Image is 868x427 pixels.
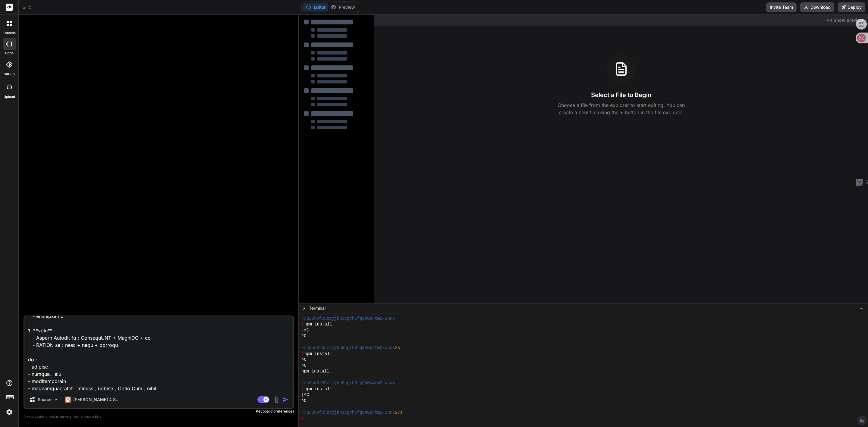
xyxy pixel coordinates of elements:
[309,305,325,311] span: Terminal
[23,5,32,11] span: ai
[24,316,293,391] textarea: loremipsumdolorsitame。 consect，adip**elits、doeius**t"incidi"ut，la： 9. **etdol**（MagnaalIQU ENImad...
[301,345,395,351] span: ~/u3uk0f35zsjjbn9cprh6fq9h0p4tm2-wnxx
[301,322,304,328] span: ❯
[24,409,294,414] p: Keyboard preferences
[554,102,689,116] p: Choose a file from the explorer to start editing. You can create a new file using the + button in...
[859,303,864,313] button: −
[24,414,294,419] p: Always double-check its answers. Your in Bind
[395,410,403,416] span: 27s
[766,2,797,12] button: Invite Team
[81,415,92,418] span: privacy
[3,30,16,36] label: threads
[273,396,280,403] img: attachment
[301,363,307,369] span: ^C
[301,369,329,375] span: npm install
[303,3,328,11] button: Editor
[328,3,357,11] button: Preview
[395,345,400,351] span: 2s
[304,351,332,357] span: npm install
[301,316,395,322] span: ~/u3uk0f35zsjjbn9cprh6fq9h0p4tm2-wnxx
[860,305,863,311] span: −
[301,410,395,416] span: ~/u3uk0f35zsjjbn9cprh6fq9h0p4tm2-wnxx
[301,357,307,363] span: ^C
[301,386,304,392] span: ❯
[38,397,52,403] p: Source
[800,2,834,12] button: Download
[53,397,58,402] img: Pick Models
[5,51,14,56] label: code
[4,94,15,99] label: Upload
[838,2,865,12] button: Deploy
[301,333,307,339] span: ^C
[301,392,309,398] span: |^C
[65,397,71,403] img: Claude 4 Sonnet
[301,351,304,357] span: ❯
[301,380,395,386] span: ~/u3uk0f35zsjjbn9cprh6fq9h0p4tm2-wnxx
[591,91,651,99] h3: Select a File to Begin
[304,322,332,328] span: npm install
[834,17,863,23] span: Show preview
[282,397,288,403] img: icon
[301,328,309,334] span: -^C
[4,407,14,417] img: settings
[73,397,118,403] p: [PERSON_NAME] 4 S..
[303,305,307,311] span: >_
[304,386,332,392] span: npm install
[4,72,15,77] label: GitHub
[301,398,307,404] span: ^C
